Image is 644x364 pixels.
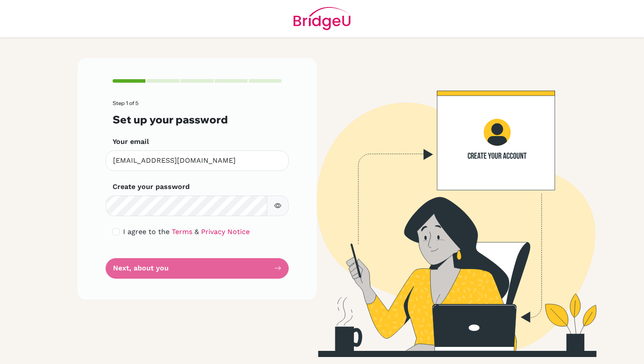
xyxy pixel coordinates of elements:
span: Step 1 of 5 [113,100,138,106]
a: Terms [172,227,192,236]
label: Create your password [113,182,190,192]
span: I agree to the [123,227,170,236]
label: Your email [113,136,149,147]
a: Privacy Notice [201,227,250,236]
span: & [195,227,199,236]
input: Insert your email* [106,150,289,171]
h3: Set up your password [113,113,282,126]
